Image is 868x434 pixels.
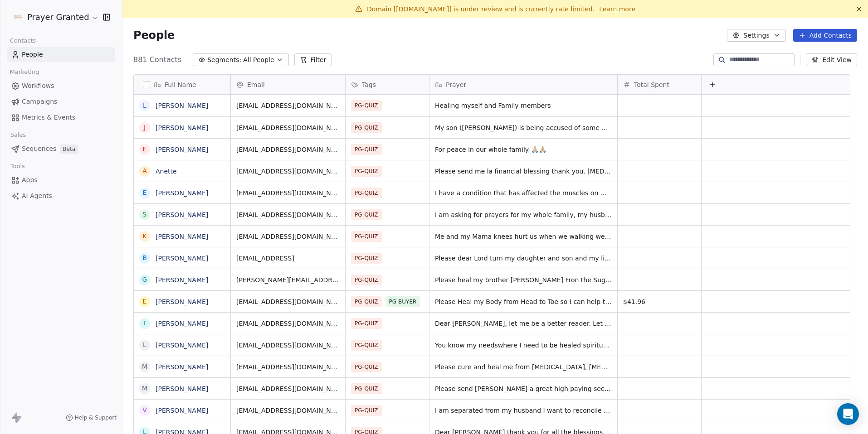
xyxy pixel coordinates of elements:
[351,231,382,242] span: PG-QUIZ
[236,275,340,285] span: [PERSON_NAME][EMAIL_ADDRESS][DOMAIN_NAME]
[351,122,382,133] span: PG-QUIZ
[623,297,696,306] span: $41.96
[351,144,382,155] span: PG-QUIZ
[156,385,208,392] a: [PERSON_NAME]
[351,340,382,351] span: PG-QUIZ
[231,75,345,94] div: Email
[435,319,612,328] span: Dear [PERSON_NAME], let me be a better reader. Let my kids believe in you, dear [PERSON_NAME], co...
[351,405,382,416] span: PG-QUIZ
[143,188,147,198] div: E
[143,210,147,219] div: S
[435,123,612,132] span: My son ([PERSON_NAME]) is being accused of some malicious acts...He will go to court on [DATE]......
[134,75,230,94] div: Full Name
[236,384,340,393] span: [EMAIL_ADDRESS][DOMAIN_NAME]
[243,55,274,65] span: All People
[144,123,146,132] div: J
[142,275,147,285] div: G
[142,362,147,371] div: M
[22,81,54,91] span: Workflows
[75,414,117,421] span: Help & Support
[22,50,43,59] span: People
[351,362,382,372] span: PG-QUIZ
[156,146,208,153] a: [PERSON_NAME]
[156,276,208,284] a: [PERSON_NAME]
[27,11,89,23] span: Prayer Granted
[142,384,147,393] div: M
[142,405,147,415] div: V
[599,5,635,14] a: Learn more
[143,318,147,328] div: T
[11,10,97,25] button: Prayer Granted
[435,167,612,176] span: Please send me la financial blessing thank you. [MEDICAL_DATA] .
[7,141,115,156] a: SequencesBeta
[236,406,340,415] span: [EMAIL_ADDRESS][DOMAIN_NAME]
[142,253,147,263] div: B
[346,75,429,94] div: Tags
[7,47,115,62] a: People
[351,188,382,198] span: PG-QUIZ
[236,232,340,241] span: [EMAIL_ADDRESS][DOMAIN_NAME]
[22,191,52,201] span: AI Agents
[435,341,612,350] span: You know my needswhere I need to be healed spiritually physically emotionally mentally have mercy...
[6,65,43,79] span: Marketing
[806,53,857,66] button: Edit View
[351,383,382,394] span: PG-QUIZ
[435,188,612,198] span: I have a condition that has affected the muscles on my legs, arms, and esophagus. My muscles are ...
[156,407,208,414] a: [PERSON_NAME]
[22,97,57,106] span: Campaigns
[143,340,146,350] div: L
[7,110,115,125] a: Metrics & Events
[351,253,382,264] span: PG-QUIZ
[236,210,340,219] span: [EMAIL_ADDRESS][DOMAIN_NAME]
[435,384,612,393] span: Please send [PERSON_NAME] a great high paying security executive assistant position that’s a grea...
[435,101,612,110] span: Healing myself and Family members
[156,363,208,371] a: [PERSON_NAME]
[142,231,146,241] div: K
[156,342,208,349] a: [PERSON_NAME]
[156,298,208,305] a: [PERSON_NAME]
[294,53,332,66] button: Filter
[236,254,340,263] span: [EMAIL_ADDRESS]
[351,166,382,177] span: PG-QUIZ
[793,29,857,42] button: Add Contacts
[143,101,146,111] div: L
[618,75,701,94] div: Total Spent
[236,362,340,371] span: [EMAIL_ADDRESS][DOMAIN_NAME]
[236,101,340,110] span: [EMAIL_ADDRESS][DOMAIN_NAME]
[435,362,612,371] span: Please cure and heal me from [MEDICAL_DATA], [MEDICAL_DATA], [MEDICAL_DATA], [MEDICAL_DATA], and ...
[6,159,29,173] span: Tools
[236,167,340,176] span: [EMAIL_ADDRESS][DOMAIN_NAME]
[236,341,340,350] span: [EMAIL_ADDRESS][DOMAIN_NAME]
[6,128,30,142] span: Sales
[22,144,56,154] span: Sequences
[143,145,147,154] div: E
[236,188,340,198] span: [EMAIL_ADDRESS][DOMAIN_NAME]
[133,54,181,65] span: 881 Contacts
[435,145,612,154] span: For peace in our whole family 🙏🏼🙏🏼
[156,168,177,175] a: Anette
[156,211,208,218] a: [PERSON_NAME]
[435,406,612,415] span: I am separated from my husband I want to reconcile with my husband I want him home and loyal to m...
[22,175,38,185] span: Apps
[156,102,208,109] a: [PERSON_NAME]
[165,80,196,89] span: Full Name
[236,319,340,328] span: [EMAIL_ADDRESS][DOMAIN_NAME]
[727,29,785,42] button: Settings
[7,94,115,109] a: Campaigns
[7,173,115,188] a: Apps
[367,5,595,13] span: Domain [[DOMAIN_NAME]] is under review and is currently rate limited.
[22,113,75,122] span: Metrics & Events
[6,34,40,48] span: Contacts
[247,80,265,89] span: Email
[634,80,669,89] span: Total Spent
[133,29,175,42] span: People
[13,12,24,23] img: FB-Logo.png
[351,318,382,329] span: PG-QUIZ
[435,275,612,285] span: Please heal my brother [PERSON_NAME] Fron the Sugery and take away all the i intense pain thank y...
[435,254,612,263] span: Please dear Lord turn my daughter and son and my life around. Remove all the evil and curse's tha...
[435,297,612,306] span: Please Heal my Body from Head to Toe so I can help those in need , My Family and Myself. [MEDICAL...
[143,297,147,306] div: E
[236,123,340,132] span: [EMAIL_ADDRESS][DOMAIN_NAME]
[156,124,208,131] a: [PERSON_NAME]
[7,78,115,93] a: Workflows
